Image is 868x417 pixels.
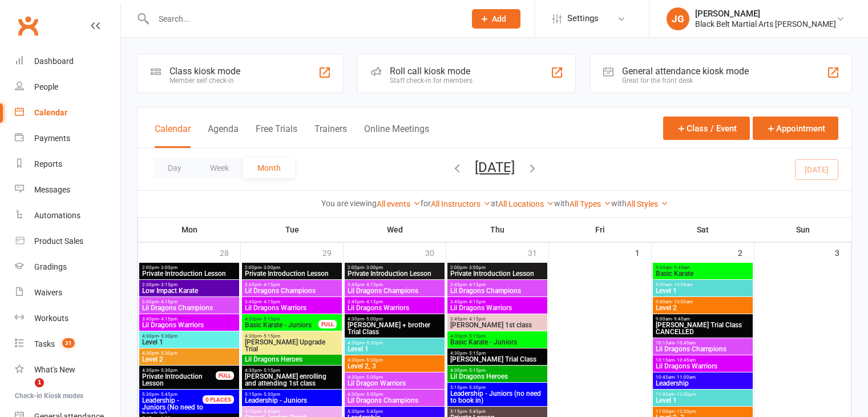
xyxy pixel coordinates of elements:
[15,203,120,228] a: Automations
[655,397,750,404] span: Level 1
[142,373,216,387] span: Private Introduction Lesson
[467,351,486,356] span: - 5:15pm
[244,316,319,322] span: 4:30pm
[450,351,545,356] span: 4:30pm
[169,66,240,77] div: Class kiosk mode
[34,288,62,297] div: Waivers
[347,265,442,270] span: 2:00pm
[498,199,554,209] a: All Locations
[159,392,177,397] span: - 5:45pm
[34,159,62,169] div: Reports
[655,316,750,322] span: 9:00am
[159,265,177,270] span: - 3:00pm
[347,363,442,370] span: Level 2, 3
[142,304,237,311] span: Lil Dragons Champions
[627,199,668,209] a: All Styles
[667,7,689,30] div: JG
[450,385,545,390] span: 5:15pm
[450,316,545,322] span: 3:45pm
[695,9,836,19] div: [PERSON_NAME]
[261,409,280,414] span: - 5:45pm
[655,375,750,380] span: 10:45am
[261,316,280,322] span: - 5:15pm
[364,409,383,414] span: - 5:45pm
[15,306,120,331] a: Workouts
[261,368,280,373] span: - 5:15pm
[450,334,545,339] span: 4:30pm
[159,368,177,373] span: - 5:30pm
[655,304,750,311] span: Level 2
[450,265,545,270] span: 2:00pm
[256,123,297,148] button: Free Trials
[321,199,377,208] strong: You are viewing
[347,270,442,277] span: Private Introduction Lesson
[15,254,120,280] a: Gradings
[347,346,442,352] span: Level 1
[738,243,754,262] div: 2
[450,409,545,414] span: 5:15pm
[450,356,545,363] span: [PERSON_NAME] Trial Class
[216,371,234,380] div: FULL
[655,299,750,304] span: 9:00am
[261,334,280,339] span: - 5:15pm
[15,126,120,151] a: Payments
[655,392,750,397] span: 11:00am
[467,409,486,414] span: - 5:45pm
[450,299,545,304] span: 3:45pm
[142,299,237,304] span: 3:45pm
[15,331,120,357] a: Tasks 31
[364,358,383,363] span: - 5:30pm
[142,265,237,270] span: 2:00pm
[622,66,749,77] div: General attendance kiosk mode
[142,334,237,339] span: 4:30pm
[652,218,754,242] th: Sat
[675,340,696,346] span: - 10:45am
[243,158,295,178] button: Month
[450,304,545,311] span: Lil Dragons Warriors
[159,351,177,356] span: - 5:30pm
[467,316,486,322] span: - 4:15pm
[244,356,340,363] span: Lil Dragons Heroes
[672,316,690,322] span: - 9:45am
[155,123,191,148] button: Calendar
[835,243,851,262] div: 3
[244,373,340,387] span: [PERSON_NAME] enrolling and attending 1st class
[655,287,750,294] span: Level 1
[244,304,340,311] span: Lil Dragons Warriors
[655,322,750,335] span: [PERSON_NAME] Trial Class CANCELLED
[467,299,486,304] span: - 4:15pm
[347,282,442,287] span: 3:45pm
[14,11,42,40] a: Clubworx
[675,375,696,380] span: - 11:00am
[347,322,442,335] span: [PERSON_NAME] + brother Trial Class
[154,158,196,178] button: Day
[347,392,442,397] span: 4:30pm
[15,151,120,177] a: Reports
[570,199,611,209] a: All Types
[34,108,67,117] div: Calendar
[663,117,750,140] button: Class / Event
[244,368,340,373] span: 4:30pm
[364,123,429,148] button: Online Meetings
[11,378,39,406] iframe: Intercom live chat
[142,316,237,322] span: 3:45pm
[347,316,442,322] span: 4:30pm
[244,322,319,328] span: Basic Karate - Juniors
[655,363,750,370] span: Lil Dragons Warriors
[15,100,120,126] a: Calendar
[655,282,750,287] span: 9:00am
[150,11,457,27] input: Search...
[450,390,545,404] span: Leadership - Juniors (no need to book in)
[261,282,280,287] span: - 4:15pm
[142,282,237,287] span: 2:30pm
[244,339,340,352] span: [PERSON_NAME] Upgrade Trial
[467,265,486,270] span: - 3:00pm
[142,368,216,373] span: 4:30pm
[314,123,347,148] button: Trainers
[390,66,473,77] div: Roll call kiosk mode
[467,368,486,373] span: - 5:15pm
[695,19,836,29] div: Black Belt Martial Arts [PERSON_NAME]
[159,299,177,304] span: - 4:15pm
[467,385,486,390] span: - 5:30pm
[364,340,383,346] span: - 5:30pm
